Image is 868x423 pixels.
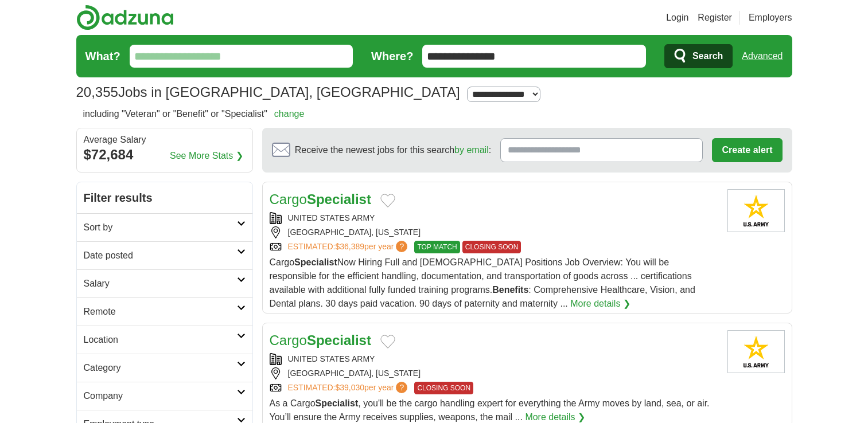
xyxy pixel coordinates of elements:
[335,383,364,392] span: $39,030
[712,138,782,162] button: Create alert
[454,145,489,155] a: by email
[84,221,237,234] h2: Sort by
[692,45,723,68] span: Search
[84,144,246,165] div: $72,684
[307,332,371,348] strong: Specialist
[288,213,375,222] a: UNITED STATES ARMY
[371,48,413,65] label: Where?
[316,398,359,408] strong: Specialist
[77,297,252,326] a: Remote
[380,335,395,348] button: Add to favorite jobs
[85,48,120,65] label: What?
[396,382,407,393] span: ?
[77,213,252,241] a: Sort by
[570,297,630,311] a: More details ❯
[170,149,243,163] a: See More Stats ❯
[270,226,718,238] div: [GEOGRAPHIC_DATA], [US_STATE]
[84,305,237,319] h2: Remote
[288,354,375,363] a: UNITED STATES ARMY
[727,330,785,373] img: United States Army logo
[270,191,371,207] a: CargoSpecialist
[270,332,371,348] a: CargoSpecialist
[77,269,252,297] a: Salary
[396,241,407,252] span: ?
[698,11,732,25] a: Register
[84,333,237,347] h2: Location
[77,354,252,382] a: Category
[84,389,237,403] h2: Company
[492,285,528,295] strong: Benefits
[414,382,473,394] span: CLOSING SOON
[84,361,237,375] h2: Category
[76,84,460,100] h1: Jobs in [GEOGRAPHIC_DATA], [GEOGRAPHIC_DATA]
[84,249,237,263] h2: Date posted
[742,45,783,68] a: Advanced
[727,189,785,232] img: United States Army logo
[270,398,710,422] span: As a Cargo , you'll be the cargo handling expert for everything the Army moves by land, sea, or a...
[77,182,252,213] h2: Filter results
[77,241,252,269] a: Date posted
[380,194,395,207] button: Add to favorite jobs
[270,257,695,308] span: Cargo Now Hiring Full and [DEMOGRAPHIC_DATA] Positions Job Overview: You will be responsible for ...
[295,143,491,157] span: Receive the newest jobs for this search :
[288,241,410,253] a: ESTIMATED:$36,389per year?
[274,109,305,119] a: change
[414,241,460,253] span: TOP MATCH
[77,326,252,354] a: Location
[83,107,305,121] h2: including "Veteran" or "Benefit" or "Specialist"
[666,11,688,25] a: Login
[84,277,237,291] h2: Salary
[288,382,410,394] a: ESTIMATED:$39,030per year?
[77,382,252,410] a: Company
[462,241,521,253] span: CLOSING SOON
[294,257,337,267] strong: Specialist
[307,191,371,207] strong: Specialist
[270,367,718,379] div: [GEOGRAPHIC_DATA], [US_STATE]
[84,135,246,144] div: Average Salary
[335,242,364,251] span: $36,389
[749,11,792,25] a: Employers
[76,5,174,30] img: Adzuna logo
[76,82,118,103] span: 20,355
[664,44,733,68] button: Search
